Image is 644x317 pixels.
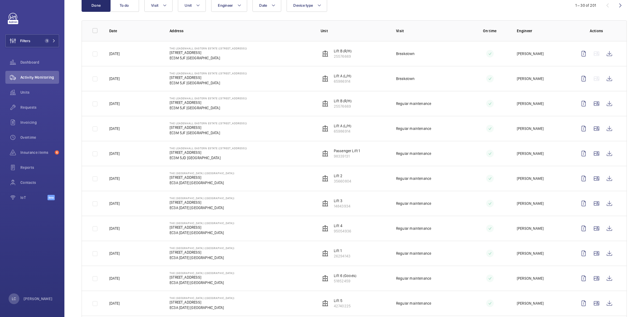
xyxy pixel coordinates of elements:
p: [DATE] [109,176,120,181]
p: EC3A [DATE] [GEOGRAPHIC_DATA] [170,280,235,285]
p: Lift A (L/H) [334,123,351,129]
p: [STREET_ADDRESS] [170,100,247,105]
span: Invoicing [20,120,59,125]
p: [PERSON_NAME] [517,101,544,106]
p: [STREET_ADDRESS] [170,300,235,305]
img: elevator.svg [322,150,328,157]
p: [PERSON_NAME] [517,51,544,56]
p: Lift 1 [334,248,350,253]
p: 65986914 [334,79,351,84]
p: Regular maintenance [396,101,431,106]
p: On time [471,28,508,34]
p: [DATE] [109,76,120,81]
p: [DATE] [109,226,120,231]
p: 95054936 [334,228,351,234]
p: [PERSON_NAME] [517,251,544,256]
p: [PERSON_NAME] [517,226,544,231]
p: The [GEOGRAPHIC_DATA] ([GEOGRAPHIC_DATA]) [170,296,235,300]
p: EC3A [DATE] [GEOGRAPHIC_DATA] [170,230,235,235]
p: [DATE] [109,51,120,56]
p: [STREET_ADDRESS] [170,125,247,130]
span: Units [20,90,59,95]
span: Visit [151,3,158,8]
p: EC3A [DATE] [GEOGRAPHIC_DATA] [170,180,235,185]
p: Regular maintenance [396,126,431,131]
span: 1 [45,39,49,43]
p: The [GEOGRAPHIC_DATA] ([GEOGRAPHIC_DATA]) [170,246,235,250]
p: The Leadenhall Eastern Estate ([STREET_ADDRESS]) [170,122,247,125]
p: The [GEOGRAPHIC_DATA] ([GEOGRAPHIC_DATA]) [170,196,235,200]
p: Regular maintenance [396,176,431,181]
p: [DATE] [109,101,120,106]
p: Regular maintenance [396,301,431,306]
span: Dashboard [20,60,59,65]
img: elevator.svg [322,300,328,307]
p: Visit [396,28,463,34]
div: 1 – 30 of 201 [575,3,596,8]
p: 51852459 [334,278,357,284]
p: Regular maintenance [396,201,431,206]
p: 42740225 [334,303,351,309]
p: Lift 4 [334,223,351,228]
p: [STREET_ADDRESS] [170,275,235,280]
p: [DATE] [109,201,120,206]
p: [STREET_ADDRESS] [170,175,235,180]
p: EC3M 5JF [GEOGRAPHIC_DATA] [170,105,247,111]
p: [DATE] [109,126,120,131]
p: Regular maintenance [396,276,431,281]
p: The [GEOGRAPHIC_DATA] ([GEOGRAPHIC_DATA]) [170,271,235,275]
p: Passenger Lift 1 [334,148,360,154]
p: Breakdown [396,76,415,81]
p: [STREET_ADDRESS] [170,200,235,205]
p: [DATE] [109,301,120,306]
p: [STREET_ADDRESS] [170,150,247,155]
img: elevator.svg [322,175,328,182]
p: Regular maintenance [396,151,431,156]
p: [PERSON_NAME] [517,201,544,206]
p: Lift B (R/H) [334,98,352,104]
img: elevator.svg [322,225,328,232]
p: [PERSON_NAME] [517,151,544,156]
p: Breakdown [396,51,415,56]
p: EC3A [DATE] [GEOGRAPHIC_DATA] [170,255,235,260]
span: Beta [47,195,55,200]
p: EC3M 5JF [GEOGRAPHIC_DATA] [170,80,247,86]
p: The [GEOGRAPHIC_DATA] ([GEOGRAPHIC_DATA]) [170,221,235,225]
p: [DATE] [109,151,120,156]
p: [STREET_ADDRESS] [170,75,247,80]
p: The Leadenhall Eastern Estate ([STREET_ADDRESS]) [170,47,247,50]
p: [STREET_ADDRESS] [170,250,235,255]
img: elevator.svg [322,100,328,107]
p: The Leadenhall Eastern Estate ([STREET_ADDRESS]) [170,97,247,100]
span: Overtime [20,135,59,140]
p: EC3A [DATE] [GEOGRAPHIC_DATA] [170,305,235,310]
p: Date [109,28,161,34]
img: elevator.svg [322,250,328,257]
p: [PERSON_NAME] [517,126,544,131]
p: EC3M 5JF [GEOGRAPHIC_DATA] [170,130,247,136]
img: elevator.svg [322,275,328,282]
span: Filters [20,38,30,43]
p: [PERSON_NAME] [517,276,544,281]
p: Regular maintenance [396,226,431,231]
span: IoT [20,195,47,200]
p: LC [12,296,16,301]
p: Lift 3 [334,198,350,203]
p: Lift B (R/H) [334,48,352,54]
p: [PERSON_NAME] [517,176,544,181]
p: Regular maintenance [396,251,431,256]
span: Date [259,3,267,8]
p: Lift 5 [334,298,351,303]
img: elevator.svg [322,200,328,207]
p: EC3A [DATE] [GEOGRAPHIC_DATA] [170,205,235,210]
p: Actions [577,28,616,34]
span: 6 [55,150,59,155]
p: 26294143 [334,253,350,259]
p: 25576669 [334,54,352,59]
p: [PERSON_NAME] [517,301,544,306]
span: Insurance items [20,150,53,155]
p: Lift A (L/H) [334,73,351,79]
span: Activity Monitoring [20,75,59,80]
p: Lift 2 [334,173,351,178]
p: The [GEOGRAPHIC_DATA] ([GEOGRAPHIC_DATA]) [170,172,235,175]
